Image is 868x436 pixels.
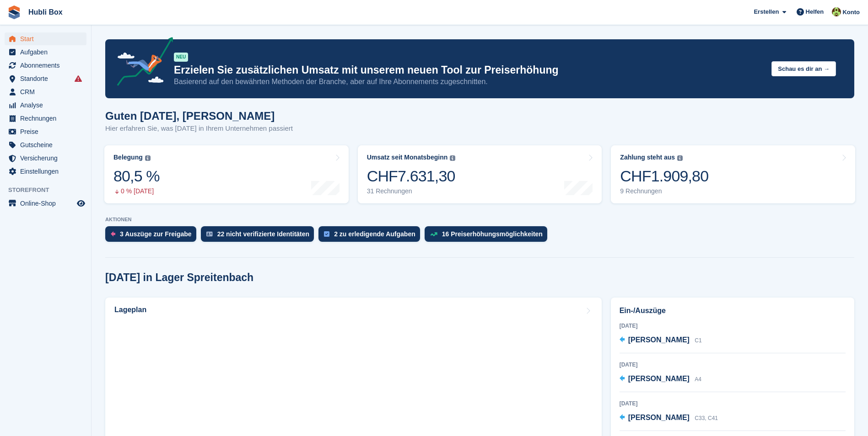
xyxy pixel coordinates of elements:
button: Schau es dir an → [771,61,836,76]
span: Gutscheine [20,138,75,151]
a: Vorschau-Shop [75,198,86,209]
span: C1 [695,337,701,344]
span: Abonnements [20,59,75,72]
span: A4 [695,376,701,383]
a: 22 nicht verifizierte Identitäten [201,226,319,246]
a: Hubli Box [25,5,66,20]
a: menu [5,152,86,165]
a: menu [5,138,86,151]
img: icon-info-grey-7440780725fd019a000dd9b08b2336e03edf1995a4989e88bcd33f0948082b44.svg [145,155,151,161]
span: [PERSON_NAME] [628,375,690,383]
div: 9 Rechnungen [620,187,708,195]
span: Aufgaben [20,46,75,58]
div: 22 nicht verifizierte Identitäten [217,230,310,238]
span: Start [20,32,75,45]
img: verify_identity-adf6edd0f0f0b5bbfe63781bf79b02c33cf7c696d77639b501bdc392416b5a36.svg [206,231,213,237]
img: icon-info-grey-7440780725fd019a000dd9b08b2336e03edf1995a4989e88bcd33f0948082b44.svg [450,155,455,161]
div: [DATE] [620,361,846,369]
a: [PERSON_NAME] C1 [620,335,702,346]
div: 3 Auszüge zur Freigabe [120,230,192,238]
div: Belegung [113,154,143,161]
div: 31 Rechnungen [367,187,456,195]
img: price-adjustments-announcement-icon-8257ccfd72463d97f412b2fc003d46551f7dbcb40ab6d574587a9cd5c0d94... [109,37,173,89]
div: [DATE] [620,399,846,408]
p: AKTIONEN [105,217,854,223]
a: [PERSON_NAME] A4 [620,373,701,385]
p: Hier erfahren Sie, was [DATE] in Ihrem Unternehmen passiert [105,123,293,134]
a: Belegung 80,5 % 0 % [DATE] [104,145,349,203]
a: menu [5,125,86,138]
a: 3 Auszüge zur Freigabe [105,226,201,246]
span: Konto [842,8,860,17]
span: CRM [20,85,75,98]
a: menu [5,32,86,45]
div: NEU [174,53,188,62]
span: Online-Shop [20,197,75,210]
a: menu [5,165,86,178]
img: icon-info-grey-7440780725fd019a000dd9b08b2336e03edf1995a4989e88bcd33f0948082b44.svg [677,155,683,161]
div: 0 % [DATE] [113,187,160,195]
img: task-75834270c22a3079a89374b754ae025e5fb1db73e45f91037f5363f120a921f8.svg [324,231,329,237]
a: Speisekarte [5,197,86,210]
span: Storefront [8,186,91,195]
div: Zahlung steht aus [620,154,675,161]
img: stora-icon-8386f47178a22dfd0bd8f6a31ec36ba5ce8667c1dd55bd0f319d3a0aa187defe.svg [7,5,21,19]
a: Zahlung steht aus CHF1.909,80 9 Rechnungen [611,145,855,203]
h2: [DATE] in Lager Spreitenbach [105,271,253,284]
a: menu [5,112,86,125]
a: 16 Preiserhöhungsmöglichkeiten [425,226,552,246]
a: menu [5,46,86,58]
a: Umsatz seit Monatsbeginn CHF7.631,30 31 Rechnungen [358,145,602,203]
h2: Ein-/Auszüge [620,305,846,316]
h2: Lageplan [114,306,146,314]
div: [DATE] [620,322,846,330]
img: price_increase_opportunities-93ffe204e8149a01c8c9dc8f82e8f89637d9d84a8eef4429ea346261dce0b2c0.svg [430,232,437,236]
div: 2 zu erledigende Aufgaben [334,230,415,238]
p: Basierend auf den bewährten Methoden der Branche, aber auf Ihre Abonnements zugeschnitten. [174,77,764,87]
div: CHF1.909,80 [620,167,708,186]
div: Umsatz seit Monatsbeginn [367,154,448,161]
span: [PERSON_NAME] [628,336,690,344]
span: Preise [20,125,75,138]
img: move_outs_to_deallocate_icon-f764333ba52eb49d3ac5e1228854f67142a1ed5810a6f6cc68b1a99e826820c5.svg [111,231,115,237]
h1: Guten [DATE], [PERSON_NAME] [105,110,293,122]
span: Erstellen [754,7,779,16]
div: 16 Preiserhöhungsmöglichkeiten [442,230,543,238]
div: CHF7.631,30 [367,167,456,186]
img: Luca Space4you [832,7,841,16]
span: Einstellungen [20,165,75,178]
a: 2 zu erledigende Aufgaben [318,226,425,246]
p: Erzielen Sie zusätzlichen Umsatz mit unserem neuen Tool zur Preiserhöhung [174,64,764,77]
span: Versicherung [20,152,75,165]
span: Rechnungen [20,112,75,125]
span: Standorte [20,72,75,85]
a: menu [5,85,86,98]
a: [PERSON_NAME] C33, C41 [620,412,718,424]
a: menu [5,59,86,72]
a: menu [5,72,86,85]
span: Analyse [20,99,75,112]
span: C33, C41 [695,415,718,421]
i: Es sind Fehler bei der Synchronisierung von Smart-Einträgen aufgetreten [75,75,82,82]
div: 80,5 % [113,167,160,186]
span: Helfen [806,7,824,16]
a: menu [5,99,86,112]
span: [PERSON_NAME] [628,414,690,421]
